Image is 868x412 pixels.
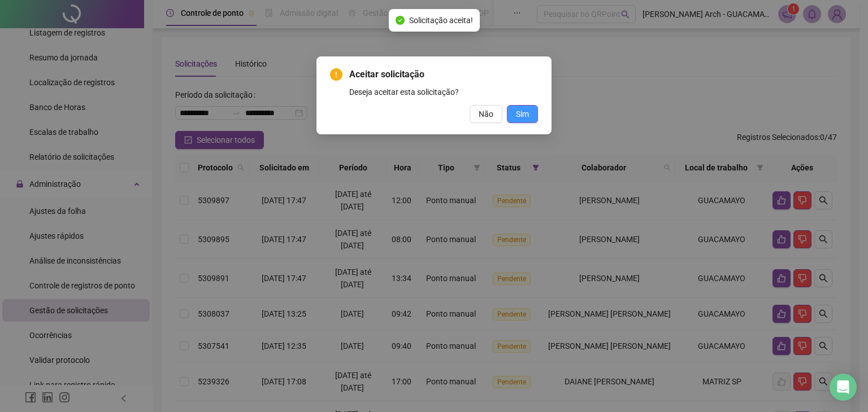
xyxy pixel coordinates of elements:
[330,68,342,81] span: exclamation-circle
[507,105,538,123] button: Sim
[349,68,538,81] span: Aceitar solicitação
[830,374,857,401] div: Open Intercom Messenger
[349,86,538,98] div: Deseja aceitar esta solicitação?
[470,105,502,123] button: Não
[396,16,405,25] span: check-circle
[409,14,473,27] span: Solicitação aceita!
[516,108,529,120] span: Sim
[479,108,493,120] span: Não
